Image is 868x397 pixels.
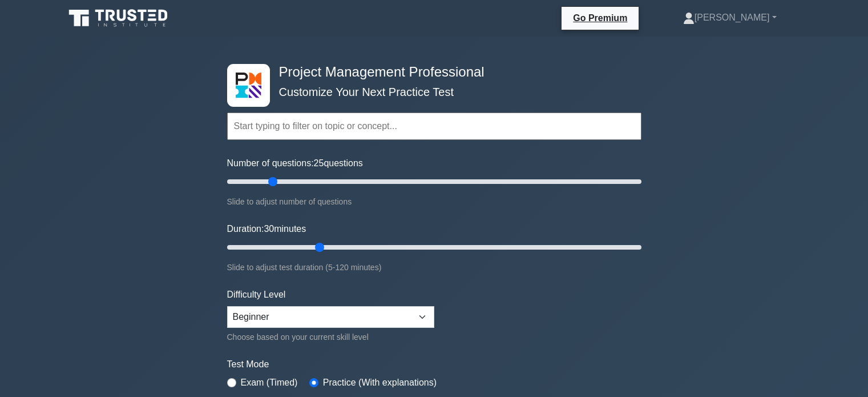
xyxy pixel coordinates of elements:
label: Exam (Timed) [241,376,298,390]
span: 25 [314,158,324,168]
div: Slide to adjust test duration (5-120 minutes) [227,260,641,274]
h4: Project Management Professional [274,64,586,81]
a: Go Premium [566,11,634,25]
label: Difficulty Level [227,288,286,302]
label: Practice (With explanations) [323,376,437,390]
label: Test Mode [227,358,641,371]
label: Number of questions: questions [227,157,363,170]
label: Duration: minutes [227,222,306,236]
div: Choose based on your current skill level [227,330,434,344]
div: Slide to adjust number of questions [227,195,641,208]
input: Start typing to filter on topic or concept... [227,113,641,140]
a: [PERSON_NAME] [656,6,804,29]
span: 30 [264,224,274,234]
